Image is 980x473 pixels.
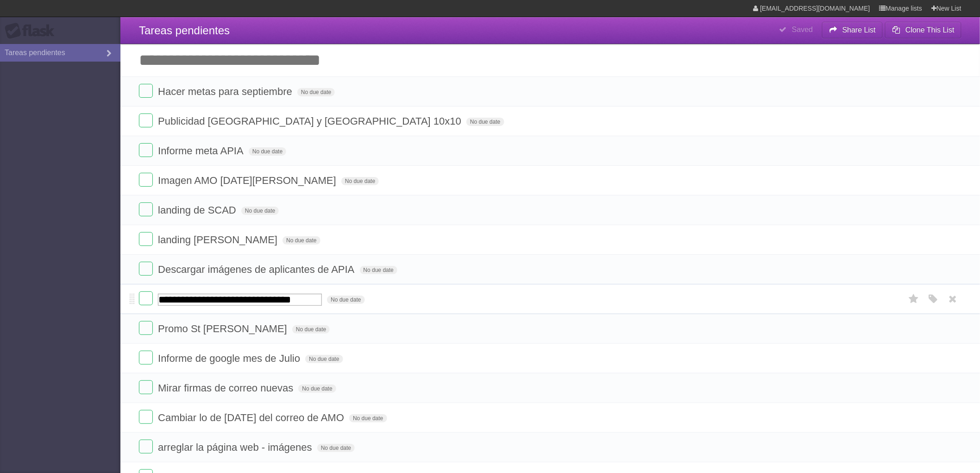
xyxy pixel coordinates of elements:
[158,145,246,157] span: Informe meta APIA
[822,22,883,38] button: Share List
[842,26,876,34] b: Share List
[905,291,923,307] label: Star task
[158,441,314,453] span: arreglar la página web - imágenes
[139,410,153,424] label: Done
[241,207,279,215] span: No due date
[139,262,153,276] label: Done
[327,296,364,304] span: No due date
[349,414,387,423] span: No due date
[139,380,153,394] label: Done
[249,147,286,156] span: No due date
[5,23,60,39] div: Flask
[139,24,230,37] span: Tareas pendientes
[158,353,302,364] span: Informe de google mes de Julio
[158,323,289,334] span: Promo St [PERSON_NAME]
[317,444,355,452] span: No due date
[341,177,379,185] span: No due date
[283,236,320,245] span: No due date
[466,118,504,126] span: No due date
[885,22,961,38] button: Clone This List
[297,88,335,96] span: No due date
[158,204,239,216] span: landing de SCAD
[305,355,343,363] span: No due date
[298,385,336,393] span: No due date
[360,266,397,274] span: No due date
[158,264,357,275] span: Descargar imágenes de aplicantes de APIA
[139,173,153,187] label: Done
[792,25,813,33] b: Saved
[139,440,153,454] label: Done
[139,321,153,335] label: Done
[158,382,295,394] span: Mirar firmas de correo nuevas
[158,412,346,423] span: Cambiar lo de [DATE] del correo de AMO
[139,143,153,157] label: Done
[158,115,464,127] span: Publicidad [GEOGRAPHIC_DATA] y [GEOGRAPHIC_DATA] 10x10
[139,202,153,216] label: Done
[139,232,153,246] label: Done
[158,175,339,186] span: Imagen AMO [DATE][PERSON_NAME]
[905,26,955,34] b: Clone This List
[139,114,153,127] label: Done
[139,351,153,365] label: Done
[158,86,295,97] span: Hacer metas para septiembre
[292,325,330,334] span: No due date
[139,84,153,98] label: Done
[139,291,153,305] label: Done
[158,234,280,246] span: landing [PERSON_NAME]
